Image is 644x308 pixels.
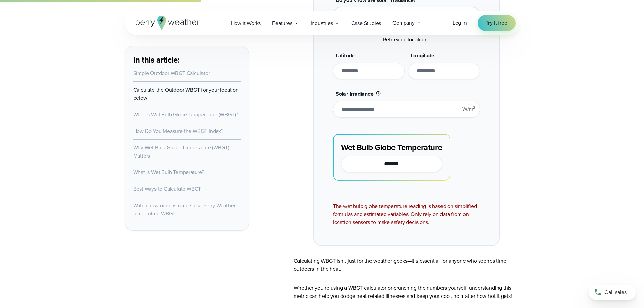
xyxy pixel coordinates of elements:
[311,19,333,27] span: Industries
[133,185,201,193] a: Best Ways to Calculate WBGT
[383,35,430,43] span: Retrieving location...
[133,168,204,176] a: What is Wet Bulb Temperature?
[336,90,374,98] span: Solar Irradiance
[345,16,387,30] a: Case Studies
[225,16,267,30] a: How it Works
[294,257,520,273] p: Calculating WBGT isn’t just for the weather geeks—it’s essential for anyone who spends time outdo...
[336,52,355,60] span: Latitude
[478,15,516,31] a: Try it free
[486,19,507,27] span: Try it free
[392,19,415,27] span: Company
[589,285,636,300] a: Call sales
[133,127,223,135] a: How Do You Measure the WBGT Index?
[351,19,381,27] span: Case Studies
[411,52,434,60] span: Longitude
[133,202,236,217] a: Watch how our customers use Perry Weather to calculate WBGT
[333,202,480,227] div: The wet bulb globe temperature reading is based on simplified formulas and estimated variables. O...
[133,111,238,118] a: What is Wet Bulb Globe Temperature (WBGT)?
[133,54,241,65] h3: In this article:
[604,288,627,297] span: Call sales
[133,69,210,77] a: Simple Outdoor WBGT Calculator
[133,144,230,160] a: Why Wet Bulb Globe Temperature (WBGT) Matters
[453,19,467,27] span: Log in
[294,284,520,300] p: Whether you’re using a WBGT calculator or crunching the numbers yourself, understanding this metr...
[231,19,261,27] span: How it Works
[272,19,292,27] span: Features
[133,86,239,102] a: Calculate the Outdoor WBGT for your location below!
[453,19,467,27] a: Log in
